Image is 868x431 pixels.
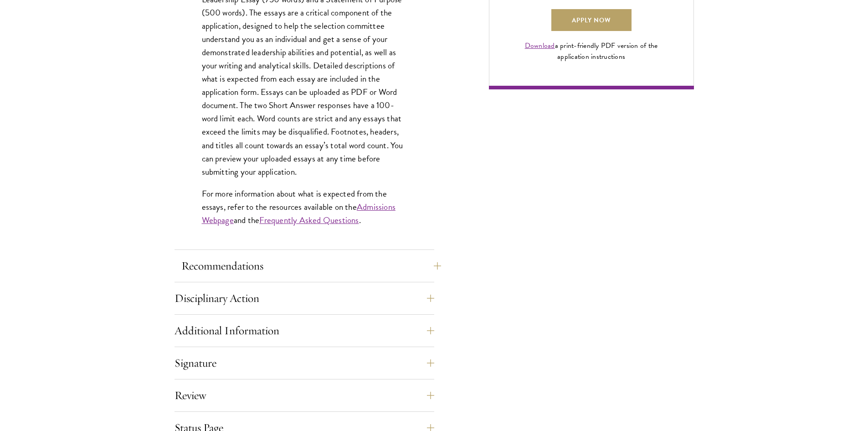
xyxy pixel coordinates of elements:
[525,40,555,51] a: Download
[181,255,441,277] button: Recommendations
[202,200,395,227] a: Admissions Webpage
[551,9,632,31] a: Apply Now
[514,40,668,62] div: a print-friendly PDF version of the application instructions
[175,287,434,309] button: Disciplinary Action
[175,384,434,406] button: Review
[175,320,434,342] button: Additional Information
[202,187,407,227] p: For more information about what is expected from the essays, refer to the resources available on ...
[259,213,359,227] a: Frequently Asked Questions
[175,352,434,374] button: Signature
